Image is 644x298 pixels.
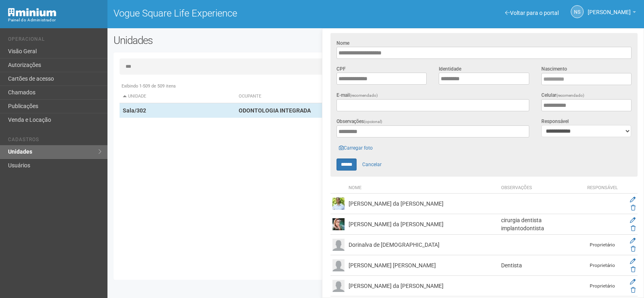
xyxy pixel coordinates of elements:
div: Painel do Administrador [8,17,101,24]
th: Responsável [582,183,623,194]
th: Ocupante: activate to sort column ascending [235,90,447,103]
strong: Sala/302 [123,107,146,114]
strong: ODONTOLOGIA INTEGRADA [239,107,311,114]
a: [PERSON_NAME] [588,10,636,17]
img: user.png [332,198,345,210]
li: Cadastros [8,137,101,145]
div: Exibindo 1-509 de 509 itens [120,83,633,90]
a: Excluir membro [631,266,636,273]
td: [PERSON_NAME] da [PERSON_NAME] [347,214,499,235]
a: Excluir membro [631,246,636,252]
a: Editar membro [630,217,636,223]
label: Celular [541,92,584,99]
label: Observações [336,118,382,125]
label: Nome [336,40,349,47]
img: user.png [332,259,345,271]
a: Excluir membro [631,225,636,231]
a: NS [571,5,584,18]
label: Identidade [439,65,461,73]
label: E-mail [336,92,378,99]
th: Unidade: activate to sort column descending [120,90,235,103]
a: Cancelar [358,158,386,171]
td: Dorinalva de [DEMOGRAPHIC_DATA] [347,235,499,255]
span: (recomendado) [556,93,584,98]
th: Nome [347,183,499,194]
a: Excluir membro [631,287,636,293]
h2: Unidades [114,34,325,46]
span: Nicolle Silva [588,1,631,15]
a: Carregar foto [336,144,375,152]
a: Editar membro [630,279,636,285]
td: Proprietário [582,276,623,296]
td: [PERSON_NAME] da [PERSON_NAME] [347,194,499,214]
td: [PERSON_NAME] da [PERSON_NAME] [347,276,499,296]
td: cirurgia dentista implantodontista [499,214,582,235]
label: CPF [336,65,346,73]
img: Minium [8,8,56,17]
a: Excluir membro [631,204,636,211]
td: [PERSON_NAME] [PERSON_NAME] [347,255,499,276]
img: user.png [332,280,345,292]
td: Proprietário [582,235,623,255]
label: Nascimento [541,65,567,73]
td: Proprietário [582,255,623,276]
a: Editar membro [630,196,636,203]
h1: Vogue Square Life Experience [114,8,370,19]
img: user.png [332,218,345,230]
td: Dentista [499,255,582,276]
a: Voltar para o portal [505,10,559,16]
a: Editar membro [630,258,636,265]
span: (recomendado) [350,93,378,98]
th: Observações [499,183,582,194]
img: user.png [332,239,345,251]
span: (opcional) [364,119,382,124]
label: Responsável [541,118,569,125]
a: Editar membro [630,238,636,244]
li: Operacional [8,36,101,45]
